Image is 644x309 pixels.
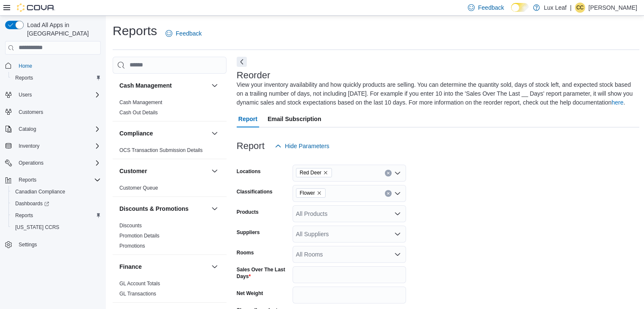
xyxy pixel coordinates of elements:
a: Reports [12,210,36,221]
label: Classifications [237,188,273,195]
span: Promotion Details [119,232,160,239]
button: Next [237,57,247,67]
button: Settings [2,238,104,251]
h3: Cash Management [119,81,172,90]
span: Dashboards [15,200,49,207]
span: Customers [19,109,43,116]
button: Reports [15,175,40,185]
span: Report [238,110,257,127]
span: Dashboards [12,199,101,209]
input: Dark Mode [511,3,529,12]
button: Finance [210,262,220,272]
a: [US_STATE] CCRS [12,222,63,232]
div: Discounts & Promotions [113,221,227,254]
button: Reports [8,72,104,84]
a: Promotion Details [119,233,160,239]
a: Dashboards [12,199,53,209]
button: Users [2,89,104,101]
div: Compliance [113,145,227,159]
a: Reports [12,73,36,83]
span: Cash Management [119,99,162,106]
label: Suppliers [237,229,260,236]
span: Promotions [119,243,145,249]
span: Inventory [19,143,39,149]
nav: Complex example [5,56,101,273]
button: Open list of options [394,210,401,217]
a: GL Transactions [119,291,156,297]
span: Feedback [176,29,202,38]
a: Discounts [119,223,142,229]
span: OCS Transaction Submission Details [119,147,203,154]
button: Reports [2,174,104,186]
span: Load All Apps in [GEOGRAPHIC_DATA] [24,21,101,38]
span: Reports [15,74,33,81]
button: Open list of options [394,251,401,258]
div: Customer [113,183,227,196]
button: Catalog [2,123,104,135]
span: CC [576,3,583,13]
span: Inventory [15,141,101,151]
label: Sales Over The Last Days [237,266,289,280]
button: Inventory [15,141,43,151]
span: Home [15,61,101,71]
span: Users [15,90,101,100]
a: here [611,99,623,106]
a: Dashboards [8,198,104,210]
p: [PERSON_NAME] [589,3,637,13]
button: Remove Flower from selection in this group [317,190,322,196]
span: Settings [15,239,101,250]
span: Discounts [119,222,142,229]
h1: Reports [113,22,157,39]
button: Hide Parameters [271,138,333,154]
a: Customer Queue [119,185,158,191]
span: Customers [15,107,101,117]
span: Red Deer [300,168,321,177]
button: Operations [15,158,47,168]
button: Remove Red Deer from selection in this group [323,170,328,175]
a: Cash Management [119,99,162,105]
a: Customers [15,107,47,117]
button: Customers [2,106,104,118]
div: Cassie Cossette [575,3,585,13]
span: Customer Queue [119,185,158,191]
button: Customer [210,166,220,176]
button: Reports [8,210,104,221]
a: Cash Out Details [119,110,158,116]
span: Canadian Compliance [12,187,101,197]
span: Flower [300,189,315,197]
div: View your inventory availability and how quickly products are selling. You can determine the quan... [237,80,636,107]
span: Users [19,91,32,98]
button: Open list of options [394,170,401,177]
span: Reports [12,73,101,83]
p: Lux Leaf [544,3,567,13]
button: Finance [119,262,208,271]
a: Canadian Compliance [12,187,69,197]
span: GL Account Totals [119,280,160,287]
button: Operations [2,157,104,169]
button: Cash Management [119,81,208,90]
button: Open list of options [394,231,401,237]
span: Canadian Compliance [15,188,65,195]
div: Cash Management [113,97,227,121]
button: Compliance [119,129,208,138]
img: Cova [17,3,55,12]
button: Discounts & Promotions [210,204,220,214]
label: Locations [237,168,261,175]
h3: Discounts & Promotions [119,204,188,213]
h3: Report [237,141,265,151]
label: Products [237,209,259,215]
a: Settings [15,240,40,250]
span: Catalog [15,124,101,134]
span: Washington CCRS [12,222,101,232]
span: Red Deer [296,168,332,177]
a: OCS Transaction Submission Details [119,147,203,153]
label: Rooms [237,249,254,256]
span: Hide Parameters [285,142,329,150]
button: [US_STATE] CCRS [8,221,104,233]
span: GL Transactions [119,290,156,297]
span: Home [19,63,32,69]
button: Clear input [385,190,392,197]
button: Catalog [15,124,39,134]
span: Reports [12,210,101,221]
